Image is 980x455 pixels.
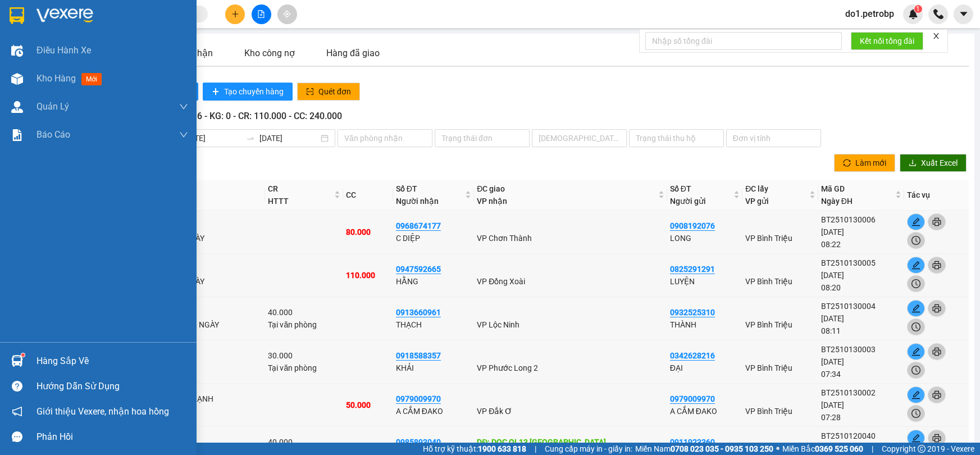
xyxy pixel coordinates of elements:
span: A CẮM ĐAKO [670,407,717,416]
span: Mã GD [821,184,845,193]
span: 08:20 [821,283,841,292]
span: HÀNG ĐI TRONG NGÀY [123,234,204,243]
span: download [909,159,917,168]
input: Ngày kết thúc [259,132,318,144]
span: 0968674177 [396,221,441,231]
button: clock-circle [907,405,925,422]
span: 0947592665 [396,265,441,274]
sup: 1 [21,353,25,357]
span: Tổng: Đơn: 6 - SL: 9 - Món: 6 - KG: 0 - CR: 110.000 - CC: 240.000 [90,111,342,121]
img: solution-icon [11,129,23,141]
span: LUYỆN [670,277,695,286]
img: warehouse-icon [11,101,23,113]
span: | [872,443,873,455]
th: Tác vụ [904,180,969,211]
span: 50.000 [346,401,371,410]
span: Tại văn phòng [268,363,317,372]
span: 0913660961 [396,308,441,317]
span: Tạo chuyến hàng [224,85,284,98]
span: Kết nối tổng đài [860,35,914,47]
span: 08:22 [821,240,841,249]
div: Phản hồi [37,429,188,445]
span: Xuất Excel [921,157,958,169]
span: message [12,431,22,442]
button: clock-circle [907,319,925,335]
span: 40.000 [268,308,293,317]
span: 1 [916,5,920,13]
span: 0908192076 [670,221,715,231]
span: HẰNG [396,277,418,286]
span: Tại văn phòng [268,320,317,329]
sup: 1 [914,5,922,13]
div: BT2510130002 [821,386,901,399]
span: NHẬN HÀNG TRONG NGÀY [123,320,219,329]
span: KHẢI [396,363,414,372]
img: phone-icon [933,9,943,19]
button: edit [907,343,925,360]
span: aim [283,10,291,18]
span: 0979009970 [670,394,715,404]
span: VP Bình Triệu [745,277,792,286]
span: Làm mới [855,157,886,169]
div: Hướng dẫn sử dụng [37,378,188,395]
span: caret-down [959,9,969,19]
div: BT2510130004 [821,300,901,312]
span: printer [928,304,945,313]
img: warehouse-icon [11,355,23,367]
span: ⚪️ [776,447,780,451]
span: down [179,130,188,139]
button: aim [277,4,297,24]
input: Ngày bắt đầu [183,132,241,144]
span: 80.000 [346,228,371,236]
span: to [246,134,255,143]
button: printer [928,213,946,230]
span: clock-circle [908,236,924,245]
span: do1.petrobp [836,7,903,21]
span: VP Chơn Thành [477,234,532,243]
span: VP Lộc Ninh [477,320,519,329]
span: VP Bình Triệu [745,363,792,372]
span: Điều hành xe [37,43,91,57]
div: Hàng đã giao [326,46,380,60]
span: 0932525310 [670,308,715,317]
span: 07:28 [821,413,841,422]
span: 40.000 [268,438,293,447]
span: THÀNH [670,320,696,329]
span: printer [928,390,945,399]
span: clock-circle [908,366,924,375]
span: printer [928,217,945,226]
div: Hàng sắp về [37,353,188,370]
button: edit [907,213,925,230]
div: BT2510130005 [821,257,901,269]
span: sync [843,159,851,168]
span: CR [268,184,278,193]
input: Nhập số tổng đài [645,32,842,50]
button: printer [928,257,946,274]
span: VP Đồng Xoài [477,277,525,286]
button: downloadXuất Excel [900,154,967,172]
span: 0342628216 [670,351,715,361]
span: 0911923360 [670,438,715,447]
span: printer [928,434,945,443]
span: Miền Nam [635,443,773,455]
span: VP nhận [477,197,507,206]
span: plus [212,88,220,97]
span: VP Bình Triệu [745,407,792,416]
span: clock-circle [908,322,924,331]
div: BT2510120040 [821,430,901,442]
span: Quản Lý [37,99,69,113]
span: [DATE] [821,271,844,280]
img: warehouse-icon [11,45,23,57]
span: [DATE] [821,401,844,410]
span: Hỗ trợ kỹ thuật: [423,443,526,455]
span: file-add [257,10,265,18]
span: 0979009970 [396,394,441,404]
button: clock-circle [907,232,925,249]
button: edit [907,300,925,317]
img: icon-new-feature [908,9,918,19]
span: swap-right [246,134,255,143]
button: plus [225,4,245,24]
span: VP Đắk Ơ [477,407,512,416]
span: THẠCH [396,320,422,329]
button: printer [928,300,946,317]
